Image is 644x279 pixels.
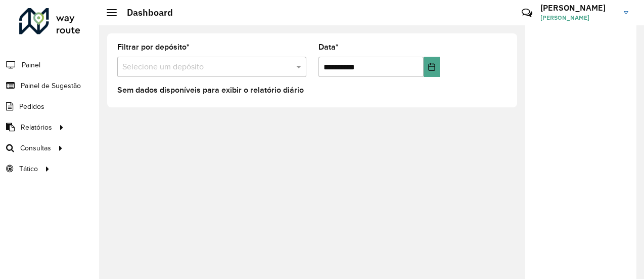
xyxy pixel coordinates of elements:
[540,3,616,13] h3: [PERSON_NAME]
[22,60,40,70] span: Painel
[20,143,51,153] span: Consultas
[516,2,538,24] a: Contato Rápido
[424,57,440,77] button: Choose Date
[117,84,304,96] label: Sem dados disponíveis para exibir o relatório diário
[540,13,616,22] span: [PERSON_NAME]
[19,164,38,174] span: Tático
[21,81,81,91] span: Painel de Sugestão
[318,41,339,53] label: Data
[117,41,190,53] label: Filtrar por depósito
[21,122,52,133] span: Relatórios
[19,101,44,112] span: Pedidos
[117,7,173,18] h2: Dashboard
